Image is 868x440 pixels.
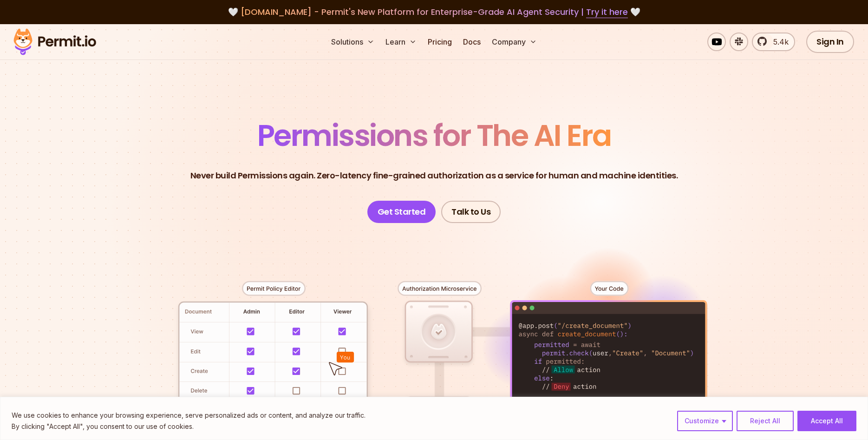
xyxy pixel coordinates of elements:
[257,115,611,156] span: Permissions for The AI Era
[190,169,678,182] p: Never build Permissions again. Zero-latency fine-grained authorization as a service for human and...
[241,6,628,18] span: [DOMAIN_NAME] - Permit's New Platform for Enterprise-Grade AI Agent Security |
[737,411,794,431] button: Reject All
[797,411,856,431] button: Accept All
[12,421,365,432] p: By clicking "Accept All", you consent to our use of cookies.
[441,201,501,223] a: Talk to Us
[586,6,628,18] a: Try it here
[12,410,365,421] p: We use cookies to enhance your browsing experience, serve personalized ads or content, and analyz...
[488,33,541,51] button: Company
[9,26,100,58] img: Permit logo
[367,201,436,223] a: Get Started
[677,411,733,431] button: Customize
[382,33,420,51] button: Learn
[752,33,795,51] a: 5.4k
[806,31,854,53] a: Sign In
[424,33,456,51] a: Pricing
[327,33,378,51] button: Solutions
[22,6,846,19] div: 🤍 🤍
[459,33,484,51] a: Docs
[768,36,789,47] span: 5.4k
